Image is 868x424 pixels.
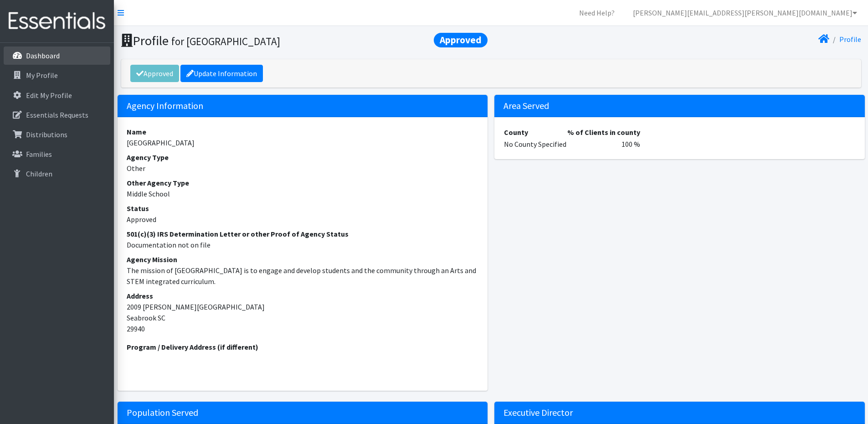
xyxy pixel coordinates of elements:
dd: Approved [127,214,479,225]
a: [PERSON_NAME][EMAIL_ADDRESS][PERSON_NAME][DOMAIN_NAME] [626,4,864,22]
dt: 501(c)(3) IRS Determination Letter or other Proof of Agency Status [127,228,479,239]
dd: [GEOGRAPHIC_DATA] [127,137,479,148]
p: My Profile [26,71,58,80]
td: 100 % [567,138,641,150]
a: Dashboard [4,47,110,65]
span: Approved [434,33,488,47]
address: 2009 [PERSON_NAME][GEOGRAPHIC_DATA] Seabrook SC 29940 [127,290,479,334]
a: Edit My Profile [4,86,110,104]
td: No County Specified [503,138,567,150]
dt: Agency Mission [127,254,479,265]
dt: Name [127,126,479,137]
h5: Population Served [118,402,488,424]
p: Dashboard [26,51,60,60]
th: County [503,126,567,138]
a: Distributions [4,125,110,144]
strong: Program / Delivery Address (if different) [127,342,258,352]
a: Update Information [180,65,263,82]
dd: Middle School [127,188,479,199]
a: My Profile [4,66,110,84]
p: Children [26,169,52,178]
a: Need Help? [572,4,622,22]
h5: Executive Director [494,402,865,424]
p: Edit My Profile [26,91,72,100]
small: for [GEOGRAPHIC_DATA] [171,35,280,48]
dd: Documentation not on file [127,239,479,250]
a: Profile [839,35,861,44]
th: % of Clients in county [567,126,641,138]
dd: Other [127,163,479,174]
strong: Address [127,291,153,300]
dt: Other Agency Type [127,177,479,188]
a: Families [4,145,110,163]
dd: The mission of [GEOGRAPHIC_DATA] is to engage and develop students and the community through an A... [127,265,479,287]
h5: Agency Information [118,95,488,117]
dt: Agency Type [127,152,479,163]
p: Essentials Requests [26,110,88,119]
dt: Status [127,203,479,214]
p: Families [26,150,52,159]
h5: Area Served [494,95,865,117]
a: Essentials Requests [4,106,110,124]
a: Children [4,165,110,183]
h1: Profile [121,33,488,49]
img: HumanEssentials [4,6,110,36]
p: Distributions [26,130,67,139]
